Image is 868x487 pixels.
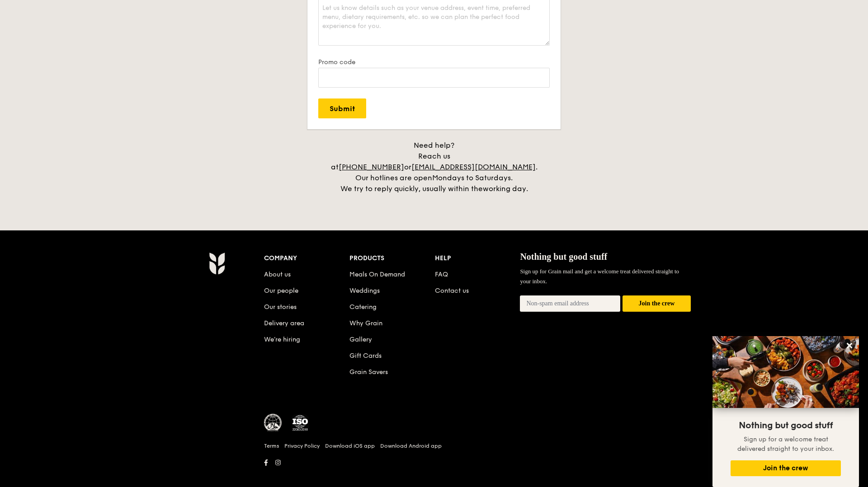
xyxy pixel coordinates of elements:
h6: Revision [174,469,694,476]
img: MUIS Halal Certified [264,414,282,432]
a: Gift Cards [349,352,382,360]
span: Nothing but good stuff [739,420,833,431]
img: AYc88T3wAAAABJRU5ErkJggg== [209,252,225,275]
button: Close [842,338,857,353]
span: working day. [483,184,528,193]
a: We’re hiring [264,336,300,343]
label: Promo code [318,58,550,66]
span: Sign up for a welcome treat delivered straight to your inbox. [737,435,834,453]
input: Submit [318,98,366,118]
a: Terms [264,442,279,450]
div: Company [264,252,349,265]
a: Grain Savers [349,368,388,376]
a: [EMAIL_ADDRESS][DOMAIN_NAME] [411,163,536,171]
a: [PHONE_NUMBER] [339,163,404,171]
a: Delivery area [264,319,304,327]
span: Sign up for Grain mail and get a welcome treat delivered straight to your inbox. [520,268,679,285]
a: Meals On Demand [349,271,405,278]
div: Need help? Reach us at or . Our hotlines are open We try to reply quickly, usually within the [321,140,547,194]
div: Products [349,252,435,265]
a: Gallery [349,336,372,343]
img: DSC07876-Edit02-Large.jpeg [712,336,859,408]
a: Privacy Policy [284,442,320,450]
span: Mondays to Saturdays. [432,173,513,182]
input: Non-spam email address [520,295,620,312]
button: Join the crew [731,460,841,476]
button: Join the crew [623,295,691,312]
a: Our stories [264,303,297,311]
a: Weddings [349,287,380,295]
a: Why Grain [349,319,382,327]
a: About us [264,271,291,278]
a: Our people [264,287,298,295]
a: FAQ [435,271,448,278]
span: Nothing but good stuff [520,252,607,262]
div: Help [435,252,520,265]
a: Contact us [435,287,469,295]
a: Download iOS app [325,442,375,450]
a: Download Android app [380,442,442,450]
a: Catering [349,303,377,311]
img: ISO Certified [291,414,309,432]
